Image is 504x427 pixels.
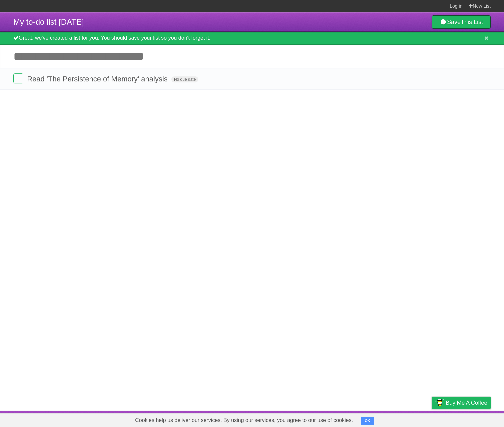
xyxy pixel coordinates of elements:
a: Developers [365,413,392,425]
span: My to-do list [DATE] [13,17,84,26]
img: Buy me a coffee [435,397,444,408]
a: Privacy [423,413,440,425]
a: Suggest a feature [449,413,491,425]
span: No due date [171,76,198,82]
b: This List [461,19,483,25]
a: Terms [400,413,415,425]
a: SaveThis List [432,15,491,29]
span: Read 'The Persistence of Memory' analysis [27,75,169,83]
button: OK [361,417,374,425]
label: Done [13,73,23,83]
span: Cookies help us deliver our services. By using our services, you agree to our use of cookies. [128,414,360,427]
span: Buy me a coffee [446,397,487,409]
a: Buy me a coffee [432,397,491,409]
a: About [343,413,357,425]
